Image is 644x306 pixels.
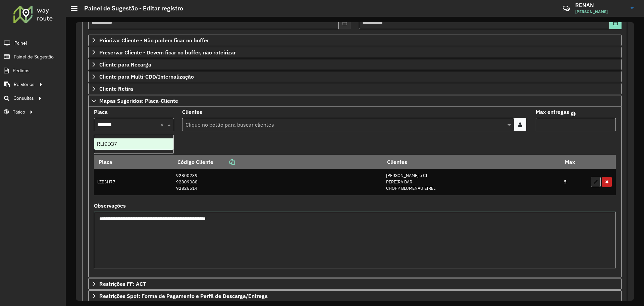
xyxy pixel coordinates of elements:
span: Tático [13,108,25,116]
span: Painel [14,40,27,47]
a: Restrições Spot: Forma de Pagamento e Perfil de Descarga/Entrega [88,290,622,302]
td: LZB3H77 [94,169,173,195]
a: Restrições FF: ACT [88,278,622,290]
a: Copiar [213,159,235,165]
a: Cliente Retira [88,83,622,94]
label: Placa [94,108,108,116]
th: Max [560,155,587,169]
span: Mapas Sugeridos: Placa-Cliente [99,98,178,103]
h3: RENAN [575,2,626,8]
span: RLI9D37 [97,141,117,147]
td: 92800239 92809088 92826514 [173,169,383,195]
span: [PERSON_NAME] [575,9,626,15]
td: 5 [560,169,587,195]
a: Preservar Cliente - Devem ficar no buffer, não roteirizar [88,47,622,58]
button: Choose Date [609,16,622,29]
div: Mapas Sugeridos: Placa-Cliente [88,106,622,277]
span: Cliente para Recarga [99,62,151,67]
label: Observações [94,202,126,210]
th: Placa [94,155,173,169]
span: Relatórios [14,81,35,88]
a: Priorizar Cliente - Não podem ficar no buffer [88,35,622,46]
a: Contato Rápido [559,1,574,16]
span: Preservar Cliente - Devem ficar no buffer, não roteirizar [99,50,236,55]
a: Mapas Sugeridos: Placa-Cliente [88,95,622,106]
span: Cliente para Multi-CDD/Internalização [99,74,194,79]
label: Max entregas [536,108,569,116]
a: Cliente para Multi-CDD/Internalização [88,71,622,82]
ng-dropdown-panel: Options list [94,135,174,154]
span: Cliente Retira [99,86,133,91]
label: Clientes [182,108,202,116]
span: Restrições Spot: Forma de Pagamento e Perfil de Descarga/Entrega [99,293,268,299]
span: Pedidos [13,67,30,74]
em: Máximo de clientes que serão colocados na mesma rota com os clientes informados [571,111,576,117]
span: Consultas [13,95,34,102]
th: Código Cliente [173,155,383,169]
h2: Painel de Sugestão - Editar registro [77,5,183,12]
span: Priorizar Cliente - Não podem ficar no buffer [99,38,209,43]
span: Clear all [160,121,166,129]
span: Painel de Sugestão [14,53,54,60]
td: [PERSON_NAME] e CI PEREIRA BAR CHOPP BLUMENAU EIREL [383,169,560,195]
a: Cliente para Recarga [88,59,622,70]
span: Restrições FF: ACT [99,281,146,287]
th: Clientes [383,155,560,169]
